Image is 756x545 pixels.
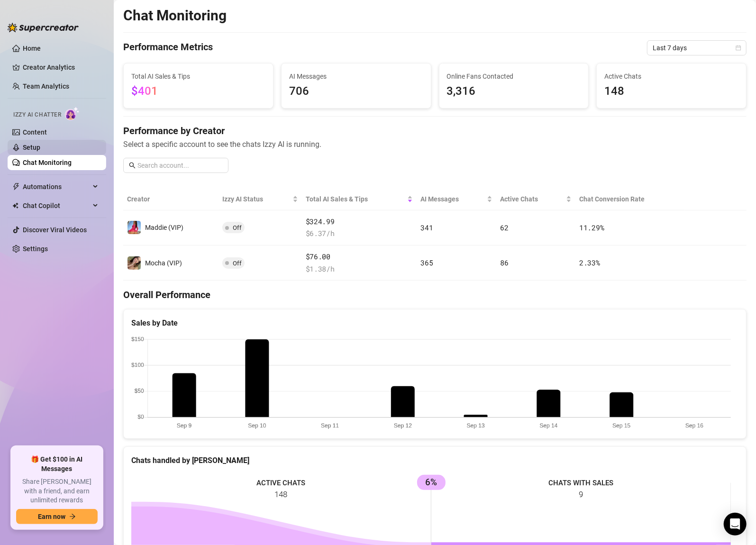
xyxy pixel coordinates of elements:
span: Total AI Sales & Tips [306,194,406,204]
span: calendar [736,45,741,51]
span: Total AI Sales & Tips [131,71,265,82]
span: Automations [23,179,90,194]
th: Total AI Sales & Tips [302,188,417,210]
span: Izzy AI Status [222,194,291,204]
span: $ 6.37 /h [306,228,413,239]
span: Mocha (VIP) [145,259,182,267]
a: Content [23,128,47,136]
span: Maddie (VIP) [145,224,183,231]
img: AI Chatter [65,107,80,120]
span: 365 [420,258,433,267]
span: Earn now [38,513,65,520]
input: Search account... [137,160,223,171]
span: 706 [289,82,423,100]
span: 62 [500,223,508,232]
th: Creator [123,188,219,210]
div: Chats handled by [PERSON_NAME] [131,454,738,466]
h4: Performance Metrics [123,40,213,55]
span: Select a specific account to see the chats Izzy AI is running. [123,138,747,150]
div: Open Intercom Messenger [724,513,747,536]
span: Active Chats [500,194,564,204]
a: Chat Monitoring [23,159,72,166]
span: Izzy AI Chatter [13,110,61,119]
img: Mocha (VIP) [128,256,141,270]
th: AI Messages [417,188,496,210]
a: Creator Analytics [23,60,99,75]
span: Chat Copilot [23,198,90,213]
img: logo-BBDzfeDw.svg [8,23,79,32]
h4: Overall Performance [123,288,747,301]
span: Online Fans Contacted [447,71,581,82]
h4: Performance by Creator [123,124,747,137]
span: Off [233,224,242,231]
a: Home [23,45,41,52]
span: search [129,162,136,169]
th: Chat Conversion Rate [575,188,684,210]
span: thunderbolt [12,183,20,191]
img: Chat Copilot [12,202,18,209]
span: Active Chats [604,71,738,82]
img: Maddie (VIP) [128,221,141,234]
span: $ 1.38 /h [306,263,413,275]
th: Izzy AI Status [219,188,302,210]
h2: Chat Monitoring [123,7,227,25]
span: 🎁 Get $100 in AI Messages [16,455,98,473]
span: 11.29 % [579,223,604,232]
a: Settings [23,245,48,253]
span: 341 [420,223,433,232]
span: arrow-right [69,513,76,520]
span: $76.00 [306,251,413,263]
span: $324.99 [306,216,413,227]
a: Team Analytics [23,82,69,90]
span: Last 7 days [653,41,741,55]
span: Share [PERSON_NAME] with a friend, and earn unlimited rewards [16,477,98,505]
a: Discover Viral Videos [23,226,87,234]
span: AI Messages [289,71,423,82]
span: Off [233,260,242,267]
span: 86 [500,258,508,267]
th: Active Chats [496,188,575,210]
span: 148 [604,82,738,100]
span: $401 [131,84,158,98]
span: 3,316 [447,82,581,100]
button: Earn nowarrow-right [16,509,98,524]
div: Sales by Date [131,317,738,329]
a: Setup [23,144,40,151]
span: 2.33 % [579,258,600,267]
span: AI Messages [420,194,485,204]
